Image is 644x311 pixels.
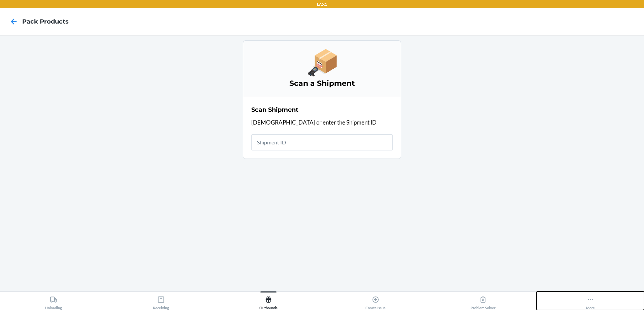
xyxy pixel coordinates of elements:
[322,291,429,310] button: Create Issue
[537,291,644,310] button: More
[259,293,278,310] div: Outbounds
[317,1,327,7] p: LAX1
[251,134,393,150] input: Shipment ID
[251,105,298,114] h2: Scan Shipment
[22,17,69,26] h4: Pack Products
[251,78,393,89] h3: Scan a Shipment
[251,118,393,127] p: [DEMOGRAPHIC_DATA] or enter the Shipment ID
[153,293,169,310] div: Receiving
[215,291,322,310] button: Outbounds
[365,293,386,310] div: Create Issue
[471,293,495,310] div: Problem Solver
[429,291,537,310] button: Problem Solver
[107,291,215,310] button: Receiving
[586,293,595,310] div: More
[45,293,62,310] div: Unloading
